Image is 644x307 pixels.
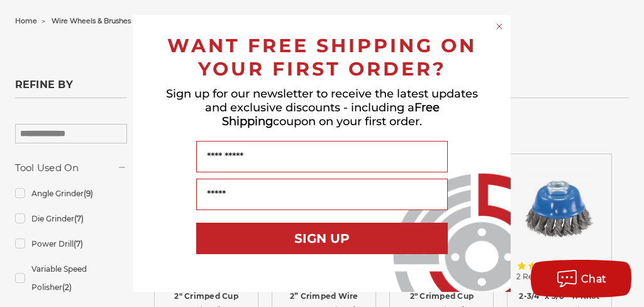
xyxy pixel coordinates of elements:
[493,20,506,33] button: Close dialog
[222,101,440,128] span: Free Shipping
[581,273,607,285] span: Chat
[531,260,631,298] button: Chat
[166,87,478,128] span: Sign up for our newsletter to receive the latest updates and exclusive discounts - including a co...
[196,223,448,254] button: SIGN UP
[167,34,477,81] span: WANT FREE SHIPPING ON YOUR FIRST ORDER?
